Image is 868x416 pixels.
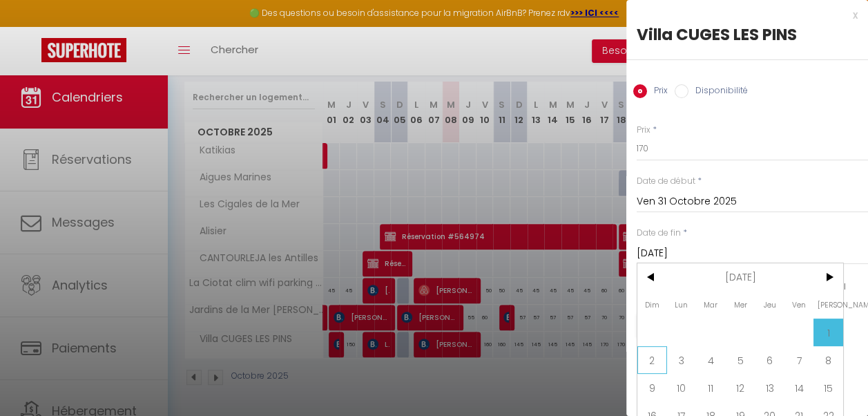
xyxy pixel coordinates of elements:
span: [DATE] [667,263,814,291]
span: 1 [813,319,843,346]
span: Ven [784,291,814,319]
label: Date de début [637,175,695,188]
div: x [626,7,858,23]
span: 14 [784,374,814,401]
span: < [637,263,667,291]
span: > [813,263,843,291]
span: 6 [755,346,784,374]
span: Dim [637,291,667,319]
span: 15 [813,374,843,401]
span: 7 [784,346,814,374]
span: 5 [726,346,755,374]
span: Lun [667,291,697,319]
span: 12 [726,374,755,401]
span: Mer [726,291,755,319]
label: Prix [647,84,668,100]
label: Date de fin [637,227,681,240]
div: Villa CUGES LES PINS [637,23,858,46]
label: Disponibilité [688,84,748,100]
span: 9 [637,374,667,401]
span: 3 [667,346,697,374]
span: 2 [637,346,667,374]
span: 11 [696,374,726,401]
span: Mar [696,291,726,319]
span: 4 [696,346,726,374]
span: Jeu [755,291,784,319]
span: 8 [813,346,843,374]
span: 13 [755,374,784,401]
label: Prix [637,124,650,137]
span: [PERSON_NAME] [813,291,843,319]
span: 10 [667,374,697,401]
